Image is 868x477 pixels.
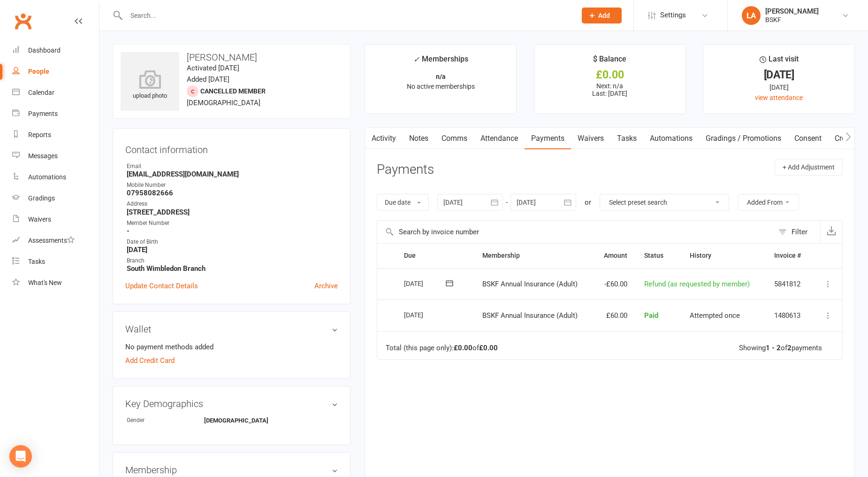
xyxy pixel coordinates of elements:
[766,344,781,352] strong: 1 - 2
[712,70,846,80] div: [DATE]
[474,128,525,149] a: Attendance
[127,227,338,235] strong: -
[127,189,338,197] strong: 07958082666
[644,311,658,320] span: Paid
[12,209,99,230] a: Waivers
[454,344,472,352] strong: £0.00
[766,244,812,268] th: Invoice #
[403,128,435,149] a: Notes
[125,141,338,155] h3: Contact information
[365,128,403,149] a: Activity
[436,73,446,80] strong: n/a
[593,268,636,300] td: -£60.00
[396,244,474,268] th: Due
[571,128,610,149] a: Waivers
[593,53,626,70] div: $ Balance
[660,5,686,26] span: Settings
[377,221,774,243] input: Search by invoice number
[582,8,622,23] button: Add
[644,280,750,288] span: Refund (as requested by member)
[585,197,591,208] div: or
[377,194,429,211] button: Due date
[593,300,636,331] td: £60.00
[598,12,610,19] span: Add
[404,308,447,322] div: [DATE]
[28,89,54,96] div: Calendar
[699,128,788,149] a: Gradings / Promotions
[12,146,99,167] a: Messages
[787,344,792,352] strong: 2
[125,465,338,475] h3: Membership
[788,128,828,149] a: Consent
[314,280,338,292] a: Archive
[413,53,468,70] div: Memberships
[28,46,61,54] div: Dashboard
[28,68,49,75] div: People
[377,162,434,177] h3: Payments
[187,99,260,107] span: [DEMOGRAPHIC_DATA]
[187,64,239,72] time: Activated [DATE]
[12,167,99,188] a: Automations
[121,52,343,62] h3: [PERSON_NAME]
[482,311,578,320] span: BSKF Annual Insurance (Adult)
[12,188,99,209] a: Gradings
[690,311,740,320] span: Attempted once
[28,110,58,117] div: Payments
[765,7,819,15] div: [PERSON_NAME]
[127,416,204,425] div: Gender
[127,256,338,265] div: Branch
[712,82,846,92] div: [DATE]
[12,40,99,61] a: Dashboard
[28,215,51,223] div: Waivers
[11,9,35,33] a: Clubworx
[127,200,338,208] div: Address
[739,344,822,352] div: Showing of payments
[610,128,643,149] a: Tasks
[28,237,75,244] div: Assessments
[127,208,338,216] strong: [STREET_ADDRESS]
[28,194,55,202] div: Gradings
[12,272,99,293] a: What's New
[407,83,475,90] span: No active memberships
[404,276,447,291] div: [DATE]
[760,53,799,70] div: Last visit
[127,246,338,254] strong: [DATE]
[28,258,45,265] div: Tasks
[12,103,99,124] a: Payments
[127,162,338,171] div: Email
[127,264,338,273] strong: South Wimbledon Branch
[125,324,338,334] h3: Wallet
[482,280,578,288] span: BSKF Annual Insurance (Adult)
[12,230,99,251] a: Assessments
[127,219,338,228] div: Member Number
[765,15,819,24] div: BSKF
[413,55,419,64] i: ✓
[12,82,99,103] a: Calendar
[125,355,175,366] a: Add Credit Card
[125,341,338,353] li: No payment methods added
[121,70,179,101] div: upload photo
[127,170,338,178] strong: [EMAIL_ADDRESS][DOMAIN_NAME]
[766,300,812,331] td: 1480613
[643,128,699,149] a: Automations
[792,226,807,238] div: Filter
[766,268,812,300] td: 5841812
[543,70,677,80] div: £0.00
[435,128,474,149] a: Comms
[12,251,99,272] a: Tasks
[28,173,66,181] div: Automations
[123,9,570,22] input: Search...
[479,344,498,352] strong: £0.00
[636,244,681,268] th: Status
[543,82,677,97] p: Next: n/a Last: [DATE]
[593,244,636,268] th: Amount
[774,221,820,243] button: Filter
[775,159,843,176] button: + Add Adjustment
[12,61,99,82] a: People
[681,244,766,268] th: History
[200,87,266,95] span: Cancelled member
[28,152,58,160] div: Messages
[125,280,198,292] a: Update Contact Details
[738,194,799,211] button: Added From
[386,344,498,352] div: Total (this page only): of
